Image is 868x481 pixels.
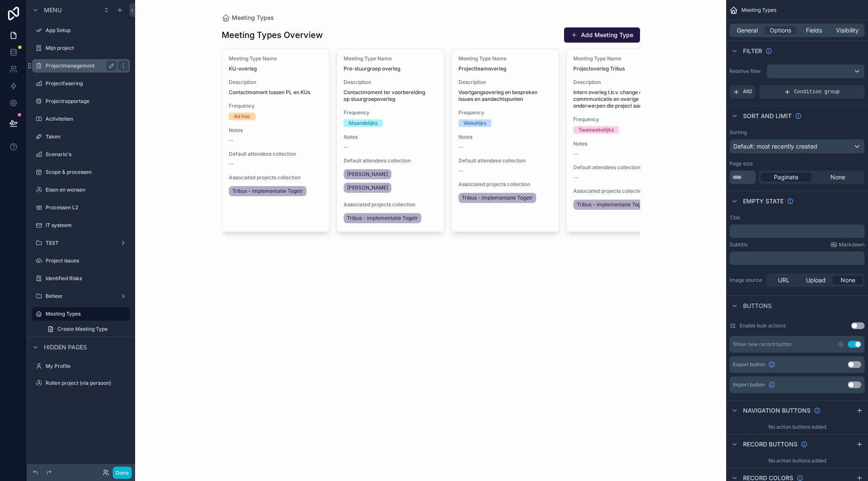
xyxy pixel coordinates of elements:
a: Projectmanagement [32,59,130,73]
div: scrollable content [730,251,865,265]
label: Enable bulk actions [740,322,786,329]
a: Processen L2 [32,201,130,214]
span: Options [770,26,791,35]
a: Scenario's [32,148,130,161]
a: Projectrapportage [32,95,130,108]
label: Mijn project [46,45,128,51]
span: Upload [806,276,826,284]
label: Taken [46,133,128,140]
span: Navigation buttons [743,406,811,415]
a: Project Issues [32,254,130,268]
label: TEST [46,240,117,246]
a: Meeting Types [32,307,130,321]
span: AND [743,89,752,95]
label: Projectrapportage [46,98,128,105]
a: Scope & processen [32,165,130,179]
label: Meeting Types [46,311,125,317]
label: Rollen project (via persoon) [46,380,128,386]
div: No action buttons added [726,454,868,467]
span: Visibility [836,26,859,35]
a: Activiteiten [32,112,130,126]
span: Export button [733,361,765,368]
label: Image source [730,277,763,284]
span: Default: most recently created [733,143,817,150]
label: Identified Risks [46,275,128,282]
button: Default: most recently created [730,139,865,154]
button: Done [113,467,132,479]
label: Page size [730,160,753,167]
label: Processen L2 [46,204,128,211]
a: Markdown [830,241,865,248]
span: Meeting Types [741,7,776,14]
div: Show new record button [733,341,792,348]
span: None [841,276,855,284]
label: IT systeem [46,222,128,229]
span: Buttons [743,302,772,310]
span: Fields [806,26,822,35]
label: Title [730,214,740,221]
label: My Profile [46,363,128,370]
span: General [737,26,758,35]
a: Projectfasering [32,77,130,90]
span: Empty state [743,197,784,205]
span: Markdown [839,241,865,248]
label: Eisen en wensen [46,186,128,193]
label: Project Issues [46,257,128,264]
span: Menu [44,6,62,14]
a: Identified Risks [32,272,130,285]
a: Create Meeting Type [42,322,130,336]
label: Projectfasering [46,80,128,87]
label: Scenario's [46,151,128,158]
label: Activiteiten [46,116,128,122]
span: Filter [743,47,762,55]
a: App Setup [32,24,130,37]
a: Taken [32,130,130,143]
label: App Setup [46,27,128,34]
span: None [830,173,845,181]
label: Beheer [46,293,117,300]
a: Rollen project (via persoon) [32,376,130,390]
a: Eisen en wensen [32,183,130,197]
a: My Profile [32,359,130,373]
label: Projectmanagement [46,62,113,69]
label: Scope & processen [46,169,128,176]
span: Condition group [794,89,840,95]
a: Beheer [32,289,130,303]
span: URL [778,276,789,284]
div: scrollable content [730,224,865,238]
a: IT systeem [32,219,130,232]
span: Create Meeting Type [57,326,108,332]
div: No action buttons added [726,420,868,434]
span: Sort And Limit [743,112,792,120]
span: Record buttons [743,440,797,449]
a: TEST [32,236,130,250]
span: Import button [733,381,765,388]
label: Subtitle [730,241,748,248]
a: Mijn project [32,41,130,55]
span: Paginate [774,173,798,181]
span: Hidden pages [44,343,87,351]
label: Sorting [730,129,747,136]
label: Relative filter [730,68,763,75]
